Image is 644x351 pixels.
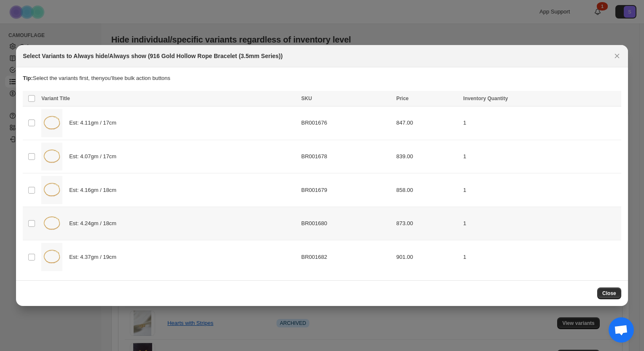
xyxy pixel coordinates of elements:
[461,207,621,240] td: 1
[69,119,121,127] span: Est: 4.11gm / 17cm
[41,243,62,271] img: 916-Gold-Hollow-Rope-Bracelet-_3.5mm-Series_-thumbnail.jpg
[394,106,461,140] td: 847.00
[299,106,394,140] td: BR001676
[394,140,461,173] td: 839.00
[299,240,394,274] td: BR001682
[41,176,62,204] img: 916-Gold-Hollow-Rope-Bracelet-_3.5mm-Series_-thumbnail.jpg
[396,96,408,101] span: Price
[463,96,508,101] span: Inventory Quantity
[69,253,121,261] span: Est: 4.37gm / 19cm
[299,173,394,207] td: BR001679
[23,75,33,81] strong: Tip:
[41,210,62,238] img: 916-Gold-Hollow-Rope-Bracelet-_3.5mm-Series_-thumbnail.jpg
[23,52,282,60] h2: Select Variants to Always hide/Always show (916 Gold Hollow Rope Bracelet (3.5mm Series))
[611,50,623,62] button: Close
[299,140,394,173] td: BR001678
[41,143,62,171] img: 916-Gold-Hollow-Rope-Bracelet-_3.5mm-Series_-thumbnail.jpg
[394,207,461,240] td: 873.00
[69,219,121,228] span: Est: 4.24gm / 18cm
[461,240,621,274] td: 1
[301,96,312,101] span: SKU
[69,152,121,161] span: Est: 4.07gm / 17cm
[23,74,621,82] p: Select the variants first, then you'll see bulk action buttons
[461,173,621,207] td: 1
[299,207,394,240] td: BR001680
[69,186,121,194] span: Est: 4.16gm / 18cm
[394,240,461,274] td: 901.00
[461,106,621,140] td: 1
[609,317,634,343] a: Open chat
[41,109,62,137] img: 916-Gold-Hollow-Rope-Bracelet-_3.5mm-Series_-thumbnail.jpg
[597,287,621,299] button: Close
[602,290,616,297] span: Close
[41,96,70,101] span: Variant Title
[461,140,621,173] td: 1
[394,173,461,207] td: 858.00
